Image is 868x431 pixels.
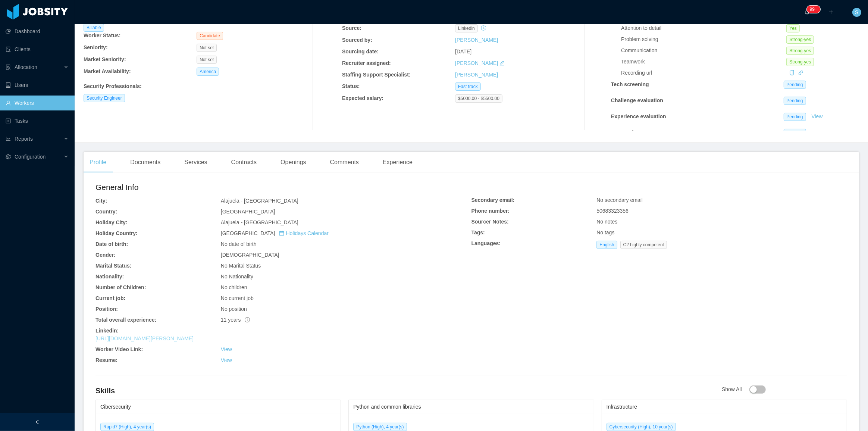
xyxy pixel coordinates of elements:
span: 11 years [221,317,250,323]
div: Profile [84,152,112,173]
a: View [221,357,232,363]
i: icon: setting [6,154,11,159]
a: icon: calendarHolidays Calendar [279,230,329,236]
a: icon: pie-chartDashboard [6,24,69,39]
div: Services [178,152,213,173]
div: Attention to detail [621,24,786,32]
span: Security Engineer [84,94,125,102]
div: Recording url [621,69,786,77]
span: S [855,8,858,17]
span: No notes [596,219,617,225]
span: Strong-yes [786,47,814,55]
i: icon: line-chart [6,136,11,141]
b: Sourced by: [342,37,372,43]
a: [URL][DOMAIN_NAME][PERSON_NAME] [95,335,194,341]
b: Secondary email: [471,197,515,203]
span: America [197,68,219,76]
b: Languages: [471,240,501,246]
b: Date of birth: [95,241,128,247]
b: Nationality: [95,274,124,279]
h4: Skills [95,385,722,396]
div: Python and common libraries [353,400,589,414]
div: Problem solving [621,35,786,43]
i: icon: calendar [279,231,284,236]
span: Allocation [15,64,37,70]
b: Staffing Support Specialist: [342,72,411,78]
span: info-circle [245,317,250,322]
strong: Experience evaluation [611,113,666,119]
span: [DATE] [455,49,471,54]
i: icon: plus [828,9,834,15]
span: Not set [197,56,217,64]
b: Sourcing date: [342,49,379,54]
span: Candidate [197,32,223,40]
b: Expected salary: [342,95,383,101]
div: Cibersecurity [100,400,336,414]
b: Seniority: [84,44,108,50]
span: Pending [784,97,806,105]
b: Tags: [471,229,485,235]
div: No tags [596,229,847,237]
div: Openings [275,152,312,173]
div: Teamwork [621,58,786,66]
span: linkedin [455,24,478,32]
b: Recruiter assigned: [342,60,391,66]
span: C2 highly competent [620,241,667,249]
b: Worker Video Link: [95,346,143,352]
span: Cybersecurity (High), 10 year(s) [607,423,676,431]
b: Gender: [95,252,116,258]
a: View [809,113,825,119]
i: icon: solution [6,65,11,70]
div: Experience [377,152,419,173]
b: Position: [95,306,118,312]
b: Holiday Country: [95,230,138,236]
span: Strong-yes [786,35,814,44]
span: Show All [722,386,766,392]
b: Market Seniority: [84,56,126,62]
span: No date of birth [221,241,257,247]
span: Python (High), 4 year(s) [353,423,407,431]
b: Sourcer Notes: [471,219,509,225]
span: Strong-yes [786,58,814,66]
strong: Challenge evaluation [611,97,663,103]
span: No position [221,306,247,312]
a: [PERSON_NAME] [455,72,498,78]
i: icon: edit [499,60,505,66]
a: icon: robotUsers [6,78,69,93]
i: icon: bell [805,9,810,15]
a: [PERSON_NAME] [455,60,498,66]
b: Linkedin: [95,328,119,334]
b: Status: [342,83,360,89]
span: Pending [784,129,806,137]
b: Source: [342,25,361,31]
b: Holiday City: [95,219,128,225]
a: [PERSON_NAME] [455,37,498,43]
b: City: [95,198,107,204]
span: Not set [197,44,217,52]
span: [DEMOGRAPHIC_DATA] [221,252,279,258]
div: Contracts [225,152,263,173]
span: $5000.00 - $5500.00 [455,94,502,103]
b: Market Availability: [84,68,131,74]
b: Worker Status: [84,32,120,38]
strong: Approval [611,129,634,135]
i: icon: history [481,25,486,31]
span: Alajuela - [GEOGRAPHIC_DATA] [221,198,298,204]
a: icon: link [798,70,803,76]
span: 50683323356 [596,208,629,214]
span: Alajuela - [GEOGRAPHIC_DATA] [221,219,298,225]
a: icon: profileTasks [6,113,69,128]
b: Country: [95,209,117,215]
div: Copy [789,69,795,77]
span: Pending [784,113,806,121]
div: Comments [324,152,365,173]
span: Reports [15,136,33,142]
span: No Nationality [221,274,253,279]
b: Phone number: [471,208,510,214]
a: icon: userWorkers [6,96,69,110]
div: Communication [621,47,786,54]
a: icon: auditClients [6,42,69,57]
span: Fast track [455,82,481,91]
span: Pending [784,81,806,89]
a: View [221,346,232,352]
